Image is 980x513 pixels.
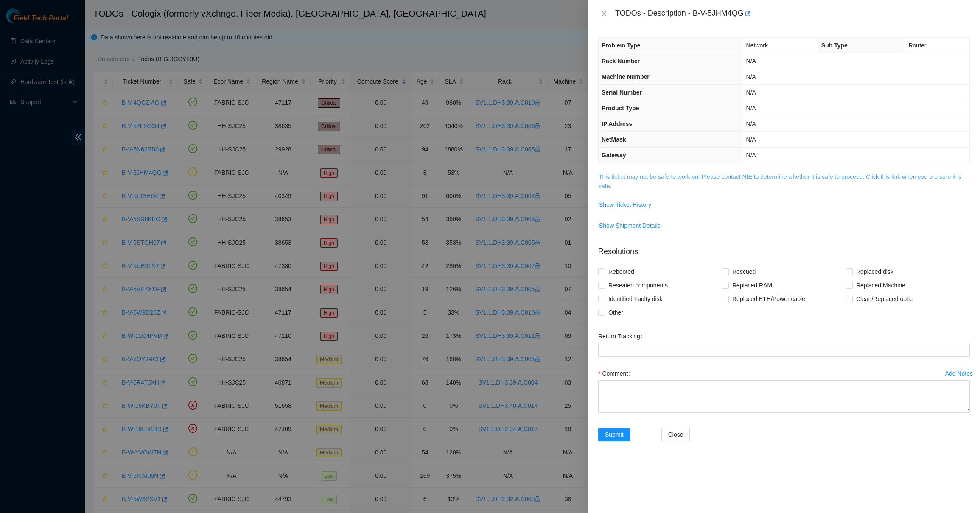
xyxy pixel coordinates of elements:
[746,42,768,49] span: Network
[746,58,756,64] span: N/A
[599,219,661,232] button: Show Shipment Details
[746,152,756,159] span: N/A
[615,7,970,20] div: TODOs - Description - B-V-5JHM4QG
[746,120,756,127] span: N/A
[729,279,776,292] span: Replaced RAM
[746,73,756,80] span: N/A
[602,89,642,96] span: Serial Number
[598,239,970,257] p: Resolutions
[599,200,651,209] span: Show Ticket History
[746,136,756,143] span: N/A
[602,152,626,159] span: Gateway
[602,73,650,80] span: Machine Number
[598,10,610,18] button: Close
[598,343,970,357] input: Return Tracking
[599,221,661,230] span: Show Shipment Details
[602,42,641,49] span: Problem Type
[746,89,756,96] span: N/A
[605,265,638,279] span: Rebooted
[746,105,756,112] span: N/A
[598,367,634,380] label: Comment
[602,120,632,127] span: IP Address
[598,380,970,413] textarea: Comment
[853,265,897,279] span: Replaced disk
[661,428,690,441] button: Close
[599,173,961,190] a: This ticket may not be safe to work on. Please contact NIE to determine whether it is safe to pro...
[602,58,640,64] span: Rack Number
[601,10,608,17] span: close
[908,42,926,49] span: Router
[729,292,809,306] span: Replaced ETH/Power cable
[605,279,671,292] span: Reseated components
[599,198,652,212] button: Show Ticket History
[945,367,973,380] button: Add Notes
[605,306,627,319] span: Other
[598,428,630,441] button: Submit
[853,292,916,306] span: Clean/Replaced optic
[945,371,973,376] div: Add Notes
[605,430,624,439] span: Submit
[602,105,639,112] span: Product Type
[605,292,666,306] span: Identified Faulty disk
[729,265,759,279] span: Rescued
[668,430,683,439] span: Close
[821,42,848,49] span: Sub Type
[602,136,626,143] span: NetMask
[598,329,646,343] label: Return Tracking
[853,279,909,292] span: Replaced Machine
